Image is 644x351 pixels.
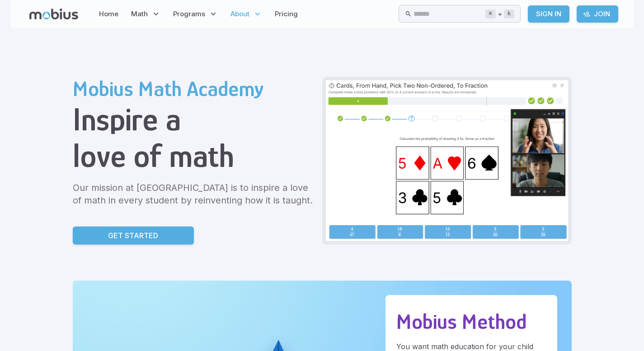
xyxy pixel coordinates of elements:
[326,80,568,241] img: Grade 9 Class
[396,309,546,334] h2: Mobius Method
[485,9,496,18] kbd: ⌘
[73,77,315,101] h2: Mobius Math Academy
[73,181,315,207] p: Our mission at [GEOGRAPHIC_DATA] is to inspire a love of math in every student by reinventing how...
[73,138,315,174] h1: love of math
[73,226,194,245] a: Get Started
[528,5,569,23] a: Sign In
[577,5,618,23] a: Join
[131,9,148,19] span: Math
[485,9,514,19] div: +
[173,9,205,19] span: Programs
[504,9,514,18] kbd: k
[108,230,158,241] p: Get Started
[73,101,315,138] h1: Inspire a
[230,9,249,19] span: About
[272,4,301,24] a: Pricing
[96,4,121,24] a: Home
